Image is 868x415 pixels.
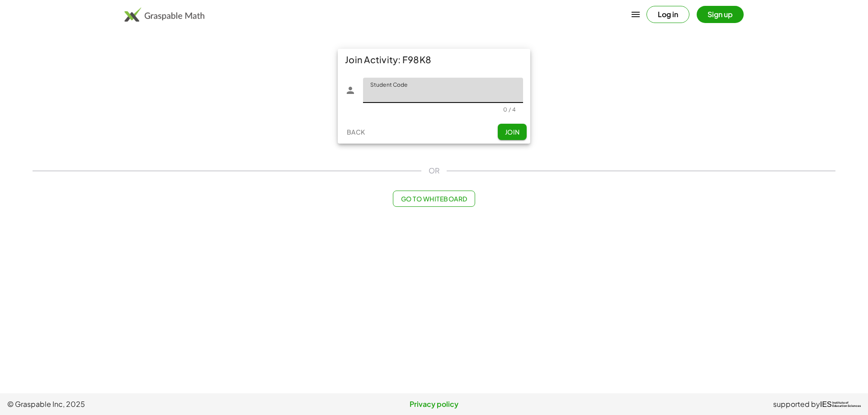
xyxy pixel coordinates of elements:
span: Join [505,128,519,136]
span: Go to Whiteboard [401,195,467,203]
button: Sign up [697,6,744,23]
a: Privacy policy [292,399,576,410]
span: Institute of Education Sciences [832,401,861,408]
a: IESInstitute ofEducation Sciences [820,399,861,410]
div: 0 / 4 [503,106,516,113]
span: OR [429,165,439,176]
button: Back [341,124,370,140]
button: Log in [646,6,689,23]
span: supported by [773,399,820,410]
div: Join Activity: F98K8 [338,49,530,70]
span: IES [820,400,832,409]
button: Go to Whiteboard [393,191,475,207]
span: © Graspable Inc, 2025 [7,399,292,410]
span: Back [346,128,365,136]
button: Join [498,124,527,140]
